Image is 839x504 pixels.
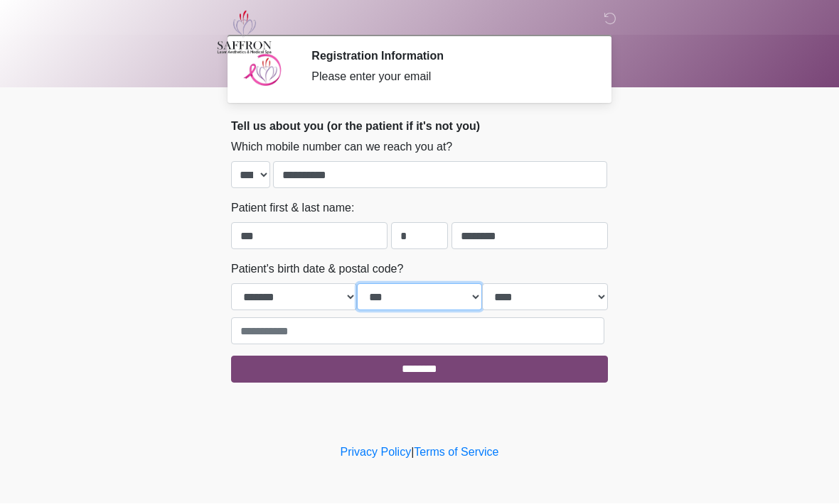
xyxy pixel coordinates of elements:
[311,69,587,86] div: Please enter your email
[414,447,498,459] a: Terms of Service
[341,447,412,459] a: Privacy Policy
[231,120,608,133] h2: Tell us about you (or the patient if it's not you)
[217,11,272,55] img: Saffron Laser Aesthetics and Medical Spa Logo
[231,139,452,156] label: Which mobile number can we reach you at?
[242,50,284,92] img: Agent Avatar
[231,200,354,217] label: Patient first & last name:
[231,261,403,278] label: Patient's birth date & postal code?
[411,447,414,459] a: |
